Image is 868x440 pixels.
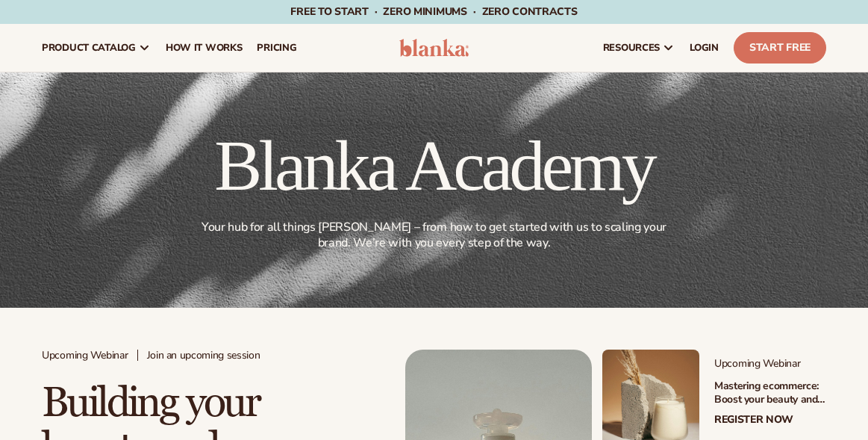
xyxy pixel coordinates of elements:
span: pricing [257,42,296,54]
a: Start Free [734,32,826,63]
a: product catalog [34,24,158,72]
a: How It Works [158,24,250,72]
a: Register Now [714,414,793,427]
span: Upcoming Webinar [714,358,826,371]
img: logo [399,39,469,57]
span: product catalog [42,42,136,54]
h3: Mastering ecommerce: Boost your beauty and wellness sales [714,379,826,406]
a: LOGIN [682,24,726,72]
span: Upcoming Webinar [42,350,128,362]
span: Join an upcoming session [147,350,260,362]
span: Free to start · ZERO minimums · ZERO contracts [290,4,577,19]
a: pricing [249,24,304,72]
a: resources [596,24,682,72]
span: How It Works [166,42,243,54]
p: Your hub for all things [PERSON_NAME] – from how to get started with us to scaling your brand. We... [196,220,672,251]
span: resources [603,42,660,54]
span: LOGIN [690,42,719,54]
h1: Blanka Academy [193,130,675,202]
